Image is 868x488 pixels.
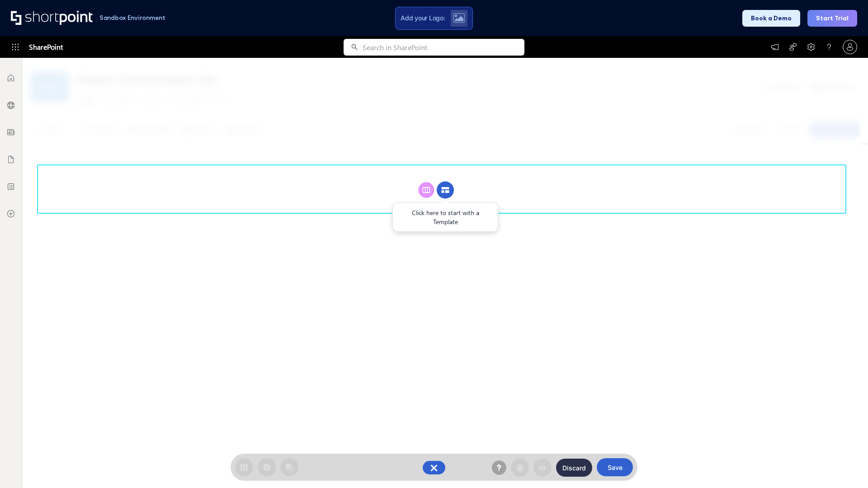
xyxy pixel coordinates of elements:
[29,36,63,58] span: SharePoint
[99,15,165,20] h1: Sandbox Environment
[705,383,868,488] iframe: Chat Widget
[742,10,800,27] button: Book a Demo
[363,39,524,56] input: Search in SharePoint
[556,459,592,477] button: Discard
[401,14,445,22] span: Add your Logo:
[453,13,465,23] img: Upload logo
[597,458,633,476] button: Save
[807,10,857,27] button: Start Trial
